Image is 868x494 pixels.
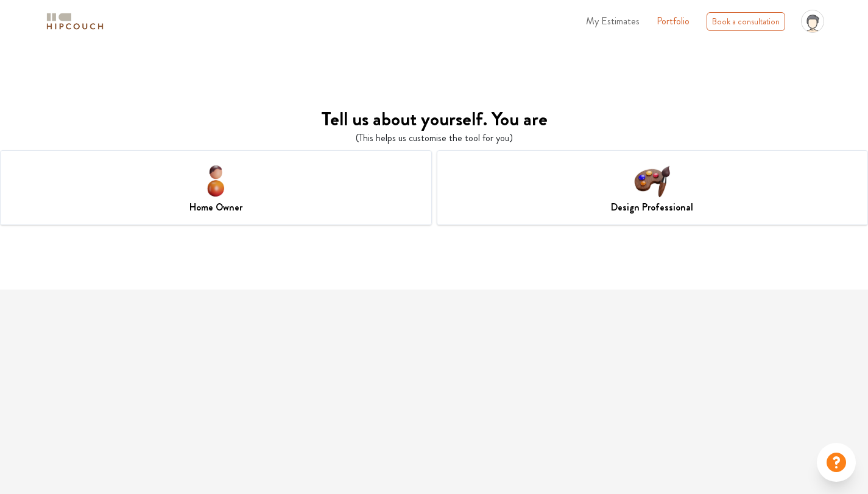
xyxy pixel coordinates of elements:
p: (This helps us customise the tool for you) [356,131,513,145]
div: Book a consultation [707,12,785,31]
img: designer-icon [632,161,672,200]
h4: Tell us about yourself. You are [321,107,548,130]
img: logo-horizontal.svg [44,11,105,32]
h7: Design Professional [611,200,693,215]
img: home-owner-icon [196,161,236,200]
h7: Home Owner [189,200,242,215]
span: logo-horizontal.svg [44,8,105,35]
span: My Estimates [586,14,640,28]
a: Portfolio [657,14,690,29]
